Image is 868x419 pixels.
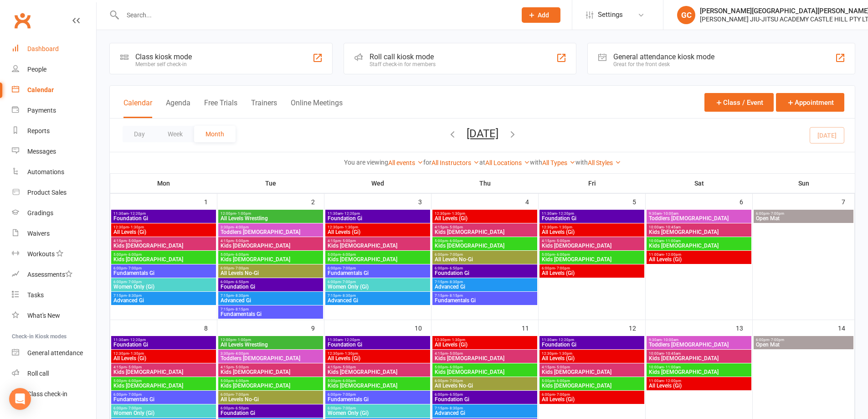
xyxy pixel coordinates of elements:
span: Kids [DEMOGRAPHIC_DATA] [648,369,750,375]
span: 4:15pm [327,365,428,369]
span: 4:15pm [220,239,321,243]
span: Kids [DEMOGRAPHIC_DATA] [327,383,428,388]
span: 9:30am [648,338,750,342]
span: - 6:00pm [555,379,570,383]
a: What's New [12,305,96,326]
span: Kids [DEMOGRAPHIC_DATA] [434,243,535,248]
div: Staff check-in for members [370,61,436,67]
span: - 6:00pm [448,239,463,243]
span: Toddlers [DEMOGRAPHIC_DATA] [220,356,321,361]
span: 4:15pm [113,365,214,369]
a: Product Sales [12,182,96,203]
span: Kids [DEMOGRAPHIC_DATA] [434,356,535,361]
div: What's New [27,312,60,319]
span: - 4:00pm [234,225,249,229]
span: 12:30pm [434,338,535,342]
span: 3:30pm [220,225,321,229]
span: All Levels (Gi) [327,229,428,235]
span: - 11:00am [664,365,681,369]
div: Reports [27,127,50,134]
span: 11:30am [541,212,642,216]
span: Kids [DEMOGRAPHIC_DATA] [434,369,535,375]
th: Thu [431,174,539,193]
span: - 12:20pm [343,212,360,216]
button: Calendar [123,98,152,118]
span: 10:00am [648,239,750,243]
span: - 5:00pm [127,365,142,369]
span: - 7:00pm [448,379,463,383]
span: - 5:00pm [234,239,249,243]
span: 6:00pm [220,280,321,284]
span: 6:00pm [434,266,535,270]
span: 5:00pm [541,253,642,257]
span: 4:15pm [113,239,214,243]
div: Waivers [27,230,50,237]
div: People [27,66,46,73]
strong: at [479,159,485,166]
span: - 6:00pm [234,253,249,257]
span: - 7:00pm [769,338,784,342]
th: Wed [324,174,431,193]
span: - 1:00pm [236,212,251,216]
span: Toddlers [DEMOGRAPHIC_DATA] [648,342,750,347]
span: 12:30pm [327,225,428,229]
span: Foundation Gi [220,284,321,290]
div: 7 [842,194,854,209]
span: All Levels (Gi) [541,397,642,402]
span: 5:00pm [434,239,535,243]
span: - 1:00pm [236,338,251,342]
span: Foundation Gi [327,216,428,221]
span: - 12:20pm [128,212,146,216]
span: 6:00pm [113,266,214,270]
span: 6:00pm [755,212,852,216]
div: Roll call kiosk mode [370,52,436,61]
a: All Locations [485,159,530,166]
span: 12:00pm [220,338,321,342]
span: - 12:20pm [128,338,146,342]
button: Add [522,7,560,23]
span: 5:00pm [327,379,428,383]
span: Women Only (Gi) [327,284,428,290]
span: 6:00pm [434,379,535,383]
span: - 7:00pm [769,212,784,216]
div: Automations [27,168,64,176]
span: - 5:00pm [555,239,570,243]
span: - 5:00pm [448,225,463,229]
span: Kids [DEMOGRAPHIC_DATA] [220,257,321,262]
span: Women Only (Gi) [113,284,214,290]
span: 7:15pm [220,307,321,311]
span: - 10:45am [664,352,681,356]
span: - 12:00pm [664,253,681,257]
div: GC [677,6,695,24]
span: Advanced Gi [434,284,535,290]
div: 2 [311,194,324,209]
span: 7:15pm [434,294,535,298]
span: 6:00pm [113,280,214,284]
span: Kids [DEMOGRAPHIC_DATA] [220,243,321,248]
button: Appointment [776,93,844,112]
span: Foundation Gi [541,342,642,347]
span: - 1:30pm [450,338,465,342]
a: Gradings [12,203,96,223]
span: 6:00pm [327,266,428,270]
div: Messages [27,148,56,155]
span: Kids [DEMOGRAPHIC_DATA] [541,383,642,388]
div: 14 [838,320,854,335]
div: General attendance kiosk mode [613,52,714,61]
span: 6:00pm [113,406,214,410]
span: 7:15pm [327,294,428,298]
span: - 6:50pm [234,280,249,284]
span: Fundamentals Gi [220,311,321,317]
a: Clubworx [11,9,34,32]
span: 6:00pm [541,393,642,397]
span: - 6:00pm [127,253,142,257]
span: All Levels (Gi) [541,270,642,276]
span: 7:15pm [434,280,535,284]
span: - 7:00pm [234,266,249,270]
span: - 5:00pm [341,239,356,243]
span: All Levels Wrestling [220,342,321,347]
span: 5:00pm [541,379,642,383]
button: Day [123,126,156,142]
span: 5:00pm [113,379,214,383]
span: - 5:00pm [341,365,356,369]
